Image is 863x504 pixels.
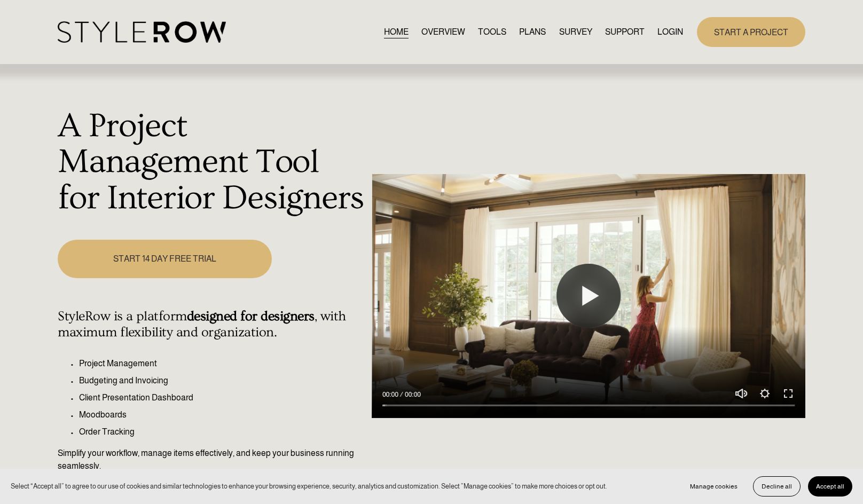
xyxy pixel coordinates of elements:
input: Seek [382,401,795,409]
div: Current time [382,389,401,400]
button: Manage cookies [682,476,746,497]
button: Accept all [808,476,852,497]
div: Duration [401,389,423,400]
p: Select “Accept all” to agree to our use of cookies and similar technologies to enhance your brows... [11,481,607,491]
p: Simplify your workflow, manage items effectively, and keep your business running seamlessly. [58,447,366,472]
h1: A Project Management Tool for Interior Designers [58,108,366,217]
button: Decline all [753,476,801,497]
a: START A PROJECT [697,17,805,46]
p: Client Presentation Dashboard [79,391,366,404]
span: Manage cookies [690,483,738,490]
button: Play [556,264,621,328]
a: SURVEY [559,25,592,39]
a: folder dropdown [605,25,645,39]
p: Order Tracking [79,426,366,438]
h4: StyleRow is a platform , with maximum flexibility and organization. [58,309,366,341]
a: START 14 DAY FREE TRIAL [58,240,271,278]
a: HOME [384,25,409,39]
img: StyleRow [58,21,226,43]
p: Project Management [79,357,366,370]
span: SUPPORT [605,26,645,38]
span: Accept all [816,483,844,490]
a: TOOLS [478,25,506,39]
p: Moodboards [79,408,366,421]
a: PLANS [519,25,546,39]
p: Budgeting and Invoicing [79,374,366,387]
a: LOGIN [657,25,683,39]
a: OVERVIEW [421,25,465,39]
span: Decline all [762,483,792,490]
strong: designed for designers [187,309,315,324]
